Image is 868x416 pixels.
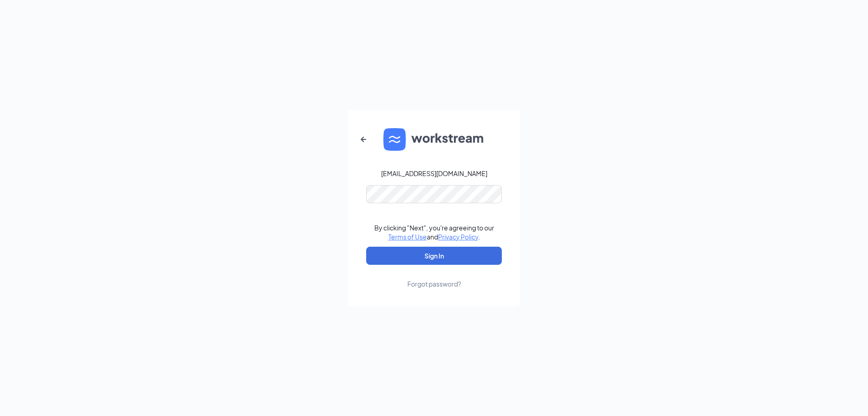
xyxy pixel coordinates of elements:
[407,279,461,288] div: Forgot password?
[407,265,461,288] a: Forgot password?
[366,247,502,265] button: Sign In
[353,129,374,150] button: ArrowLeftNew
[358,134,369,145] svg: ArrowLeftNew
[388,233,427,241] a: Terms of Use
[383,128,485,151] img: WS logo and Workstream text
[381,169,487,178] div: [EMAIL_ADDRESS][DOMAIN_NAME]
[374,223,494,241] div: By clicking "Next", you're agreeing to our and .
[438,233,478,241] a: Privacy Policy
